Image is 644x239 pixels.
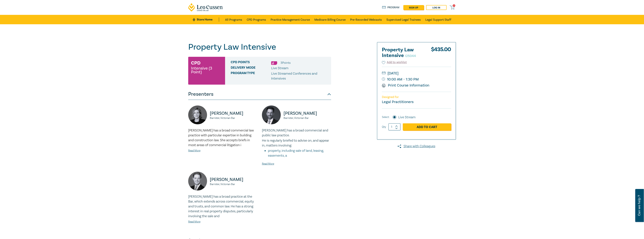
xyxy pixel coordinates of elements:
[382,125,386,129] label: Qty
[188,220,200,223] a: Read More
[271,71,328,81] p: Live Streamed Conferences and Intensives
[188,128,254,147] span: [PERSON_NAME] has a broad commercial law practice with particular expertise in building and const...
[388,123,401,131] input: 1
[191,60,200,66] h3: CPD
[231,71,271,81] span: Program type
[382,70,451,76] small: [DATE]
[188,149,200,152] a: Read More
[271,15,310,24] a: Practice Management Course
[314,15,346,24] a: Medicare Billing Course
[284,110,331,116] p: [PERSON_NAME]
[382,76,451,82] small: 10:00 AM - 1:30 PM
[188,89,331,100] button: Presenters
[262,105,281,124] img: https://s3.ap-southeast-2.amazonaws.com/leo-cussen-store-production-content/Contacts/Tom%20Egan/T...
[281,60,291,65] li: 3 Point s
[247,15,266,24] a: CPD Programs
[382,115,389,119] span: Select:
[398,115,416,120] label: Live Stream
[425,15,451,24] a: Legal Support Staff
[405,54,416,58] small: I25044
[426,5,447,10] a: Log in
[350,15,382,24] a: Pre-Recorded Webcasts
[262,162,274,165] a: Read More
[271,66,288,70] span: Live Stream
[210,117,257,119] small: Barrister, Victorian Bar
[268,148,331,158] li: property, including sale of land, leasing, easements, a
[225,15,242,24] a: All Programs
[210,183,257,186] small: Barrister, Victorian Bar
[210,177,257,183] p: [PERSON_NAME]
[382,47,423,58] h2: Property Law Intensive
[188,42,331,52] h1: Property Law Intensive
[637,191,641,220] span: Can we help ?
[377,144,456,149] a: Share with Colleagues
[210,110,257,116] p: [PERSON_NAME]
[431,47,451,60] div: $ 435.00
[382,99,413,104] small: Legal Practitioners
[193,17,219,22] a: Store Home
[382,83,429,88] a: Print Course Information
[188,172,207,190] img: https://s3.ap-southeast-2.amazonaws.com/leo-cussen-store-production-content/Contacts/Mitchell%20K...
[271,61,277,65] img: Substantive Law
[262,128,331,138] p: [PERSON_NAME] has a broad commercial and public law practice.
[382,95,451,99] p: Designed for
[403,5,424,10] a: sign up
[188,194,257,219] p: [PERSON_NAME] has a broad practice at the Bar, which extends across commercial, equity and trusts...
[231,60,271,65] span: CPD Points
[231,66,271,71] span: Delivery Mode
[382,60,407,64] button: Add to wishlist
[262,138,331,148] p: He is regularly briefed to advise on, and appear in, matters involving:
[403,123,451,131] a: Add to Cart
[382,5,400,10] a: Program
[188,105,207,124] img: https://s3.ap-southeast-2.amazonaws.com/leo-cussen-store-production-content/Contacts/Kahlia%20She...
[191,66,222,74] small: Intensive (3 Point)
[453,4,455,7] span: 0
[284,117,331,119] small: Barrister, Victorian Bar
[386,15,421,24] a: Supervised Legal Trainees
